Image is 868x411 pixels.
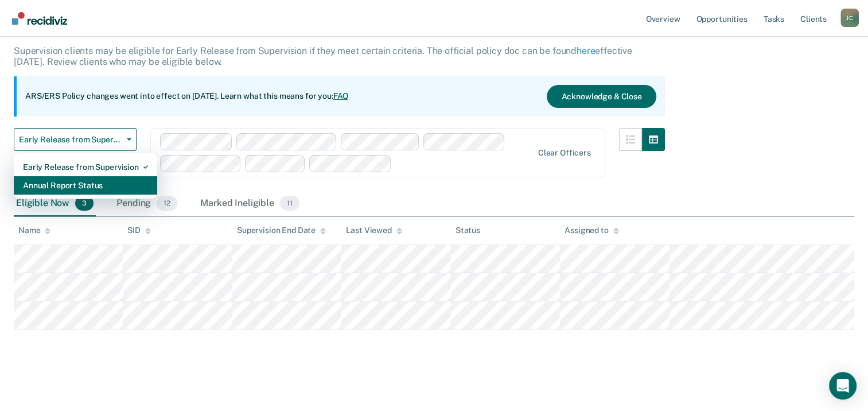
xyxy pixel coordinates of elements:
[23,158,148,176] div: Early Release from Supervision
[577,45,595,56] a: here
[19,135,122,145] span: Early Release from Supervision
[75,196,94,211] span: 3
[840,9,859,27] div: J C
[538,148,591,158] div: Clear officers
[18,226,50,235] div: Name
[456,226,480,235] div: Status
[157,196,177,211] span: 12
[23,176,148,195] div: Annual Report Status
[280,196,299,211] span: 11
[127,226,151,235] div: SID
[198,191,301,216] div: Marked Ineligible11
[14,191,96,216] div: Eligible Now3
[12,12,67,25] img: Recidiviz
[14,45,632,67] p: Supervision clients may be eligible for Early Release from Supervision if they meet certain crite...
[346,226,402,235] div: Last Viewed
[840,9,859,27] button: Profile dropdown button
[565,226,618,235] div: Assigned to
[237,226,326,235] div: Supervision End Date
[829,372,857,400] div: Open Intercom Messenger
[333,91,349,100] a: FAQ
[25,91,349,102] p: ARS/ERS Policy changes went into effect on [DATE]. Learn what this means for you:
[547,85,656,108] button: Acknowledge & Close
[114,191,180,216] div: Pending12
[14,128,137,151] button: Early Release from Supervision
